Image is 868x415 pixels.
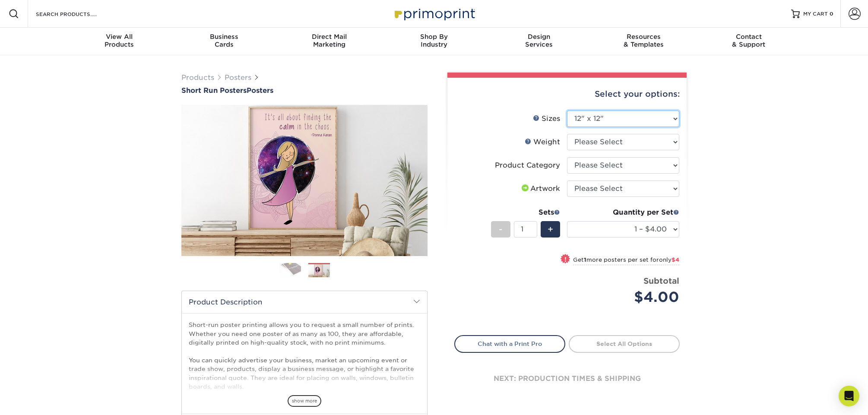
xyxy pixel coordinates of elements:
[181,86,428,95] h1: Posters
[573,257,679,265] small: Get more posters per set for
[279,263,301,278] img: Posters 01
[486,28,591,55] a: DesignServices
[830,11,833,17] span: 0
[181,86,247,95] span: Short Run Posters
[569,335,680,352] a: Select All Options
[382,28,487,55] a: Shop ByIndustry
[643,276,679,285] strong: Subtotal
[672,257,679,263] span: $4
[67,33,172,48] div: Products
[499,223,503,236] span: -
[495,160,560,171] div: Product Category
[564,255,567,264] span: !
[696,33,801,41] span: Contact
[454,335,565,352] a: Chat with a Print Pro
[491,207,560,218] div: Sets
[591,28,696,55] a: Resources& Templates
[181,105,428,256] img: Short Run Posters 02
[181,86,428,95] a: Short Run PostersPosters
[67,33,172,41] span: View All
[382,33,487,48] div: Industry
[182,291,427,313] h2: Product Description
[172,33,277,48] div: Cards
[696,33,801,48] div: & Support
[382,33,487,41] span: Shop By
[308,264,330,278] img: Posters 02
[172,33,277,41] span: Business
[567,207,679,218] div: Quantity per Set
[520,184,560,194] div: Artwork
[839,386,859,406] div: Open Intercom Messenger
[454,78,680,111] div: Select your options:
[584,257,586,263] strong: 1
[35,9,119,19] input: SEARCH PRODUCTS.....
[277,33,382,48] div: Marketing
[288,395,321,407] span: show more
[696,28,801,55] a: Contact& Support
[225,73,251,82] a: Posters
[486,33,591,48] div: Services
[573,287,679,307] div: $4.00
[454,353,680,405] div: next: production times & shipping
[181,73,214,82] a: Products
[172,28,277,55] a: BusinessCards
[391,4,477,23] img: Primoprint
[548,223,553,236] span: +
[277,28,382,55] a: Direct MailMarketing
[67,28,172,55] a: View AllProducts
[533,114,560,124] div: Sizes
[486,33,591,41] span: Design
[591,33,696,41] span: Resources
[277,33,382,41] span: Direct Mail
[525,137,560,147] div: Weight
[591,33,696,48] div: & Templates
[659,257,679,263] span: only
[803,10,828,18] span: MY CART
